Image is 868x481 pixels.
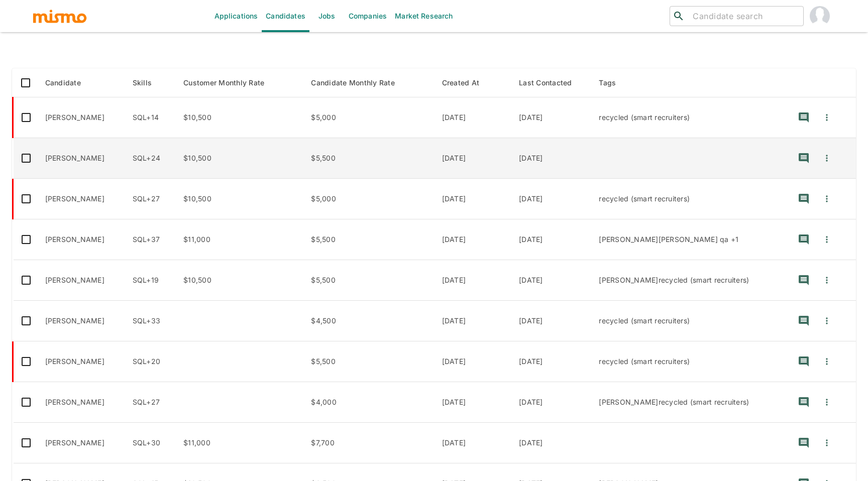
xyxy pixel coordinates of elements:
input: Candidate search [689,9,799,23]
button: recent-notes [792,431,816,455]
td: [PERSON_NAME] [37,301,125,341]
td: [DATE] [511,423,591,463]
p: jessie, recycled (smart recruiters) [599,275,776,285]
button: Quick Actions [816,187,838,211]
p: SQL, C++, Continuous Integration, Python, Java, Artifical Neural Network, DATA ANALYSIS, Machine ... [133,112,167,123]
td: $5,500 [303,341,433,382]
button: recent-notes [792,105,816,130]
td: [PERSON_NAME] [37,179,125,219]
td: $11,000 [175,219,303,260]
button: Quick Actions [816,146,838,170]
button: Quick Actions [816,390,838,414]
p: recycled (smart recruiters) [599,356,776,367]
td: [DATE] [511,138,591,179]
td: [DATE] [434,138,511,179]
td: [DATE] [434,382,511,423]
td: $4,500 [303,301,433,341]
td: [PERSON_NAME] [37,138,125,179]
td: [PERSON_NAME] [37,423,125,463]
td: [DATE] [434,97,511,138]
td: [PERSON_NAME] [37,219,125,260]
td: $5,000 [303,97,433,138]
td: [DATE] [434,423,511,463]
td: [PERSON_NAME] [37,341,125,382]
button: Quick Actions [816,105,838,130]
p: SQL, Java, REST, Visual Basic, Microsoft SQL Server, Oracle, MICROSERVICE, Docker, KUBERNETES, My... [133,356,167,367]
span: Created At [442,77,493,89]
p: SQL, MySQL, Java, HTML5, jQuery, JavaScript, Hibernate, Oracle, Node.js, Spring, AJAX, Microsoft ... [133,275,167,285]
img: logo [32,9,87,24]
img: Paola Pacheco [810,6,830,26]
td: [DATE] [511,341,591,382]
span: Candidate [45,77,94,89]
td: $5,500 [303,138,433,179]
p: SQL, Amazon Web Services, Node.js, AWS Lambda, AWS SQS, Dynamodb, AWS SNS, CSS, PostgreSQL, Sprin... [133,397,167,407]
th: Last Contacted [511,68,591,97]
button: recent-notes [792,390,816,414]
button: recent-notes [792,349,816,374]
button: recent-notes [792,146,816,170]
td: $10,500 [175,97,303,138]
td: [DATE] [511,382,591,423]
td: [PERSON_NAME] [37,260,125,301]
button: Quick Actions [816,349,838,374]
button: Quick Actions [816,268,838,292]
p: jessie, recycled (smart recruiters) [599,397,776,407]
td: $5,500 [303,219,433,260]
td: [DATE] [511,97,591,138]
td: [PERSON_NAME] [37,97,125,138]
p: SQL, LINUX, ANDROID, Python, PostgreSQL, Django, APACHE, Flask, AJAX, EC2, jQuery, Spring, Java, ... [133,438,167,448]
button: recent-notes [792,268,816,292]
button: Quick Actions [816,431,838,455]
td: $4,000 [303,382,433,423]
td: $11,000 [175,423,303,463]
p: recycled (smart recruiters) [599,112,776,123]
td: [DATE] [434,341,511,382]
span: Candidate Monthly Rate [311,77,408,89]
button: Quick Actions [816,309,838,333]
td: [DATE] [511,179,591,219]
td: [DATE] [434,260,511,301]
p: recycled (smart recruiters) [599,194,776,204]
button: recent-notes [792,187,816,211]
p: SQL, Python, REST, JavaScript, PostgreSQL, React, MySQL, PHP, Django, MICROSERVICE, Amazon Web Se... [133,153,167,163]
span: Customer Monthly Rate [183,77,277,89]
th: Tags [591,68,784,97]
td: $5,500 [303,260,433,301]
td: [DATE] [511,301,591,341]
td: $5,000 [303,179,433,219]
td: $7,700 [303,423,433,463]
td: [PERSON_NAME] [37,382,125,423]
td: $10,500 [175,138,303,179]
button: Quick Actions [816,227,838,252]
td: [DATE] [434,219,511,260]
p: SQL, Java, Oracle, MySQL, Spring, jQuery, Amazon Web Services, APACHE, C++, Pascal, ASP, JIRA, AW... [133,316,167,326]
button: recent-notes [792,309,816,333]
p: iveth, iveth qa, recycled (smart recruiters) [599,234,776,245]
td: [DATE] [434,301,511,341]
button: recent-notes [792,227,816,252]
td: [DATE] [434,179,511,219]
th: Skills [125,68,175,97]
td: $10,500 [175,260,303,301]
p: SQL, Java, Spring, REST, Hibernate, JSON, Spring Boot, JENKINS, MICROSERVICE, Docker, Oracle, LIN... [133,234,167,245]
p: recycled (smart recruiters) [599,316,776,326]
td: [DATE] [511,219,591,260]
td: $10,500 [175,179,303,219]
p: SQL, HTML, JavaScript, PHP, POSTGRES, CSS, Java, MySQL, jQuery, Laravel, Python, Firebase, Flask,... [133,194,167,204]
td: [DATE] [511,260,591,301]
